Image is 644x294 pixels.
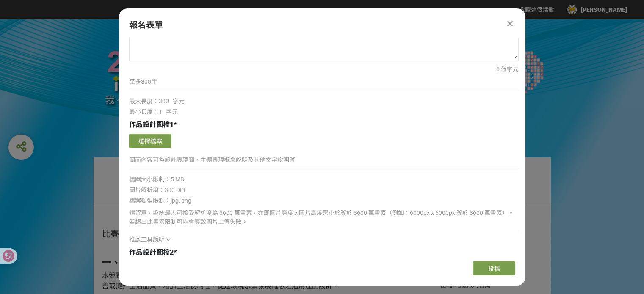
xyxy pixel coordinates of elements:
[129,20,163,30] span: 報名表單
[129,156,519,165] p: 圖面內容可為設計表現圖、主題表現概念說明及其他文字說明等
[129,187,185,193] span: 圖片解析度：300 DPI
[519,6,555,13] span: 收藏這個活動
[129,98,185,104] span: 最大長度：300 字元
[102,272,427,290] span: 將徵選符合主題概念表現的通用設計作品，包含身心障礙與高齡者輔具通用設計及其他能夠改善或提升生活品質，增加生活便利性，促進環境永續發展概念之通用產品設計。
[102,272,122,280] span: 本競賽
[496,66,519,73] span: 0 個字元
[129,248,174,256] span: 作品設計圖檔2
[94,36,551,118] img: 2025年ICARE身心障礙與高齡者輔具產品通用設計競賽
[129,176,184,183] span: 檔案大小限制：5 MB
[102,228,432,240] div: 比賽說明
[129,197,191,204] span: 檔案類型限制：jpg, png
[129,108,178,115] span: 最小長度：1 字元
[473,261,515,275] button: 投稿
[488,265,500,272] span: 投稿
[129,209,519,226] div: 請留意，系統最大可接受解析度為 3600 萬畫素，亦即圖片寬度 x 圖片高度需小於等於 3600 萬畫素（例如：6000px x 6000px 等於 3600 萬畫素）。若超出此畫素限制可能會導...
[102,257,158,268] strong: 一、活動目的
[129,121,174,129] span: 作品設計圖檔1
[129,77,519,86] p: 至多300字
[129,134,171,148] button: 選擇檔案
[129,236,165,243] span: 推薦工具說明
